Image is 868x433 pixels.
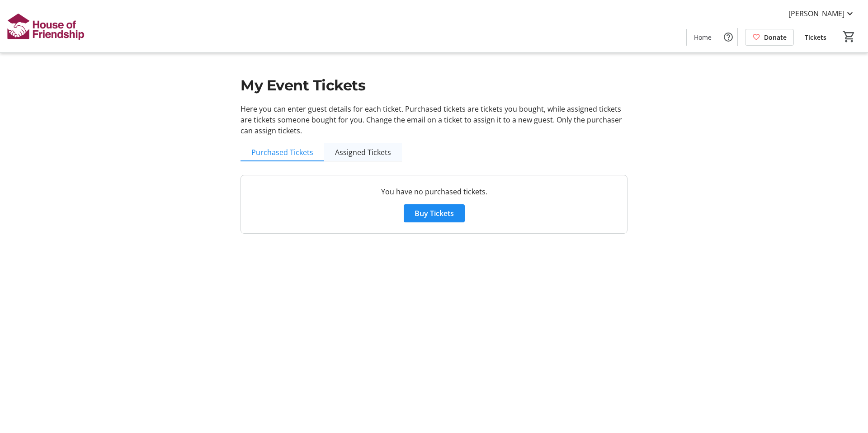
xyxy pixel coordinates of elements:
[5,4,86,49] img: House of Friendship's Logo
[251,149,313,156] span: Purchased Tickets
[745,29,794,46] a: Donate
[252,186,616,197] p: You have no purchased tickets.
[781,6,863,21] button: [PERSON_NAME]
[687,29,719,46] a: Home
[764,33,787,42] span: Donate
[788,8,844,19] span: [PERSON_NAME]
[719,28,737,46] button: Help
[694,33,712,42] span: Home
[805,33,826,42] span: Tickets
[415,208,454,219] span: Buy Tickets
[797,29,834,46] a: Tickets
[841,28,857,45] button: Cart
[335,149,391,156] span: Assigned Tickets
[241,75,627,96] h1: My Event Tickets
[404,204,465,222] button: Buy Tickets
[241,104,627,136] p: Here you can enter guest details for each ticket. Purchased tickets are tickets you bought, while...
